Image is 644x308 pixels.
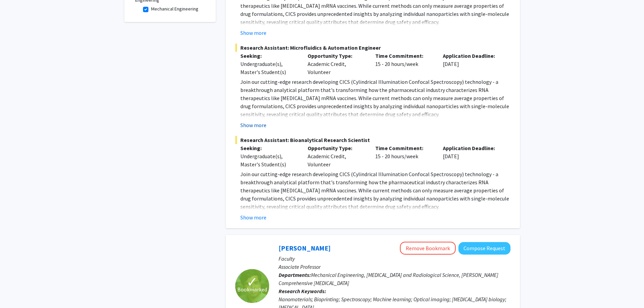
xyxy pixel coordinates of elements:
[438,52,505,76] div: [DATE]
[151,5,198,13] label: Mechanical Engineering
[370,52,438,76] div: 15 - 20 hours/week
[240,29,266,37] button: Show more
[246,279,258,285] span: ✓
[240,170,510,211] p: Join our cutting-edge research developing CICS (Cylindrical Illumination Confocal Spectroscopy) t...
[303,144,370,168] div: Academic Credit, Volunteer
[240,152,298,168] div: Undergraduate(s), Master's Student(s)
[308,144,365,152] p: Opportunity Type:
[240,213,266,221] button: Show more
[375,144,433,152] p: Time Commitment:
[438,144,505,168] div: [DATE]
[240,78,510,118] p: Join our cutting-edge research developing CICS (Cylindrical Illumination Confocal Spectroscopy) t...
[375,52,433,60] p: Time Commitment:
[370,144,438,168] div: 15 - 20 hours/week
[237,285,267,293] span: Bookmarked
[279,255,510,263] p: Faculty
[303,52,370,76] div: Academic Credit, Volunteer
[240,121,266,129] button: Show more
[240,144,298,152] p: Seeking:
[279,263,510,271] p: Associate Professor
[5,278,29,303] iframe: Chat
[279,271,498,286] span: Mechanical Engineering, [MEDICAL_DATA] and Radiological Science, [PERSON_NAME] Comprehensive [MED...
[279,271,311,278] b: Departments:
[240,52,298,60] p: Seeking:
[235,44,510,52] span: Research Assistant: Microfluidics & Automation Engineer
[279,288,326,294] b: Research Keywords:
[443,144,500,152] p: Application Deadline:
[308,52,365,60] p: Opportunity Type:
[400,242,456,255] button: Remove Bookmark
[240,60,298,76] div: Undergraduate(s), Master's Student(s)
[235,136,510,144] span: Research Assistant: Bioanalytical Research Scientist
[443,52,500,60] p: Application Deadline:
[458,242,510,255] button: Compose Request to Ishan Barman
[279,244,331,252] a: [PERSON_NAME]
